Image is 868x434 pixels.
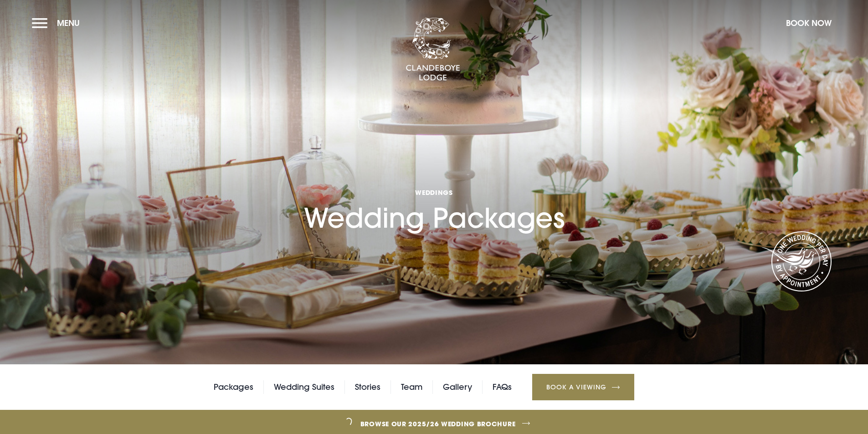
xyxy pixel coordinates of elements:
[401,380,422,394] a: Team
[355,380,380,394] a: Stories
[406,18,460,82] img: Clandeboye Lodge
[532,374,634,400] a: Book a Viewing
[304,188,565,197] span: Weddings
[443,380,472,394] a: Gallery
[304,135,565,235] h1: Wedding Packages
[781,13,836,33] button: Book Now
[214,380,253,394] a: Packages
[57,18,80,28] span: Menu
[32,13,84,33] button: Menu
[493,380,512,394] a: FAQs
[274,380,334,394] a: Wedding Suites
